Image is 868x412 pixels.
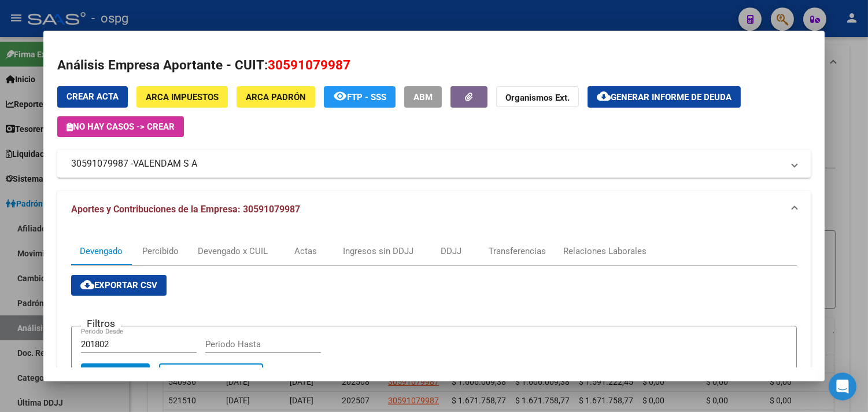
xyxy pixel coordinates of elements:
span: FTP - SSS [347,92,386,102]
h3: Filtros [81,317,121,330]
div: Actas [294,245,317,257]
div: Ingresos sin DDJJ [343,245,413,257]
button: Crear Acta [57,86,128,108]
button: Generar informe de deuda [588,86,741,108]
div: Devengado [80,245,123,257]
button: No hay casos -> Crear [57,116,184,137]
span: ARCA Impuestos [146,92,219,102]
mat-panel-title: 30591079987 - [71,157,783,171]
button: FTP - SSS [324,86,396,108]
span: Generar informe de deuda [611,92,732,102]
button: ARCA Padrón [237,86,315,108]
button: ABM [404,86,442,108]
button: Borrar Filtros [159,363,263,387]
span: VALENDAM S A [133,157,197,171]
button: Exportar CSV [71,275,167,296]
mat-icon: cloud_download [597,89,611,103]
button: Organismos Ext. [496,86,579,108]
div: DDJJ [441,245,461,257]
span: ABM [413,92,433,102]
button: Buscar [81,363,150,387]
span: 30591079987 [268,57,350,72]
span: Aportes y Contribuciones de la Empresa: 30591079987 [71,204,300,215]
span: Exportar CSV [80,280,157,290]
span: No hay casos -> Crear [67,122,175,132]
h2: Análisis Empresa Aportante - CUIT: [57,56,811,75]
span: ARCA Padrón [246,92,306,102]
strong: Organismos Ext. [505,93,570,103]
button: ARCA Impuestos [136,86,228,108]
div: Open Intercom Messenger [829,373,856,400]
mat-icon: remove_red_eye [333,89,347,103]
mat-expansion-panel-header: Aportes y Contribuciones de la Empresa: 30591079987 [57,191,811,228]
div: Percibido [142,245,179,257]
mat-icon: cloud_download [80,278,94,292]
div: Relaciones Laborales [563,245,647,257]
span: Crear Acta [67,91,119,102]
div: Transferencias [489,245,546,257]
mat-expansion-panel-header: 30591079987 -VALENDAM S A [57,150,811,178]
div: Devengado x CUIL [198,245,268,257]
